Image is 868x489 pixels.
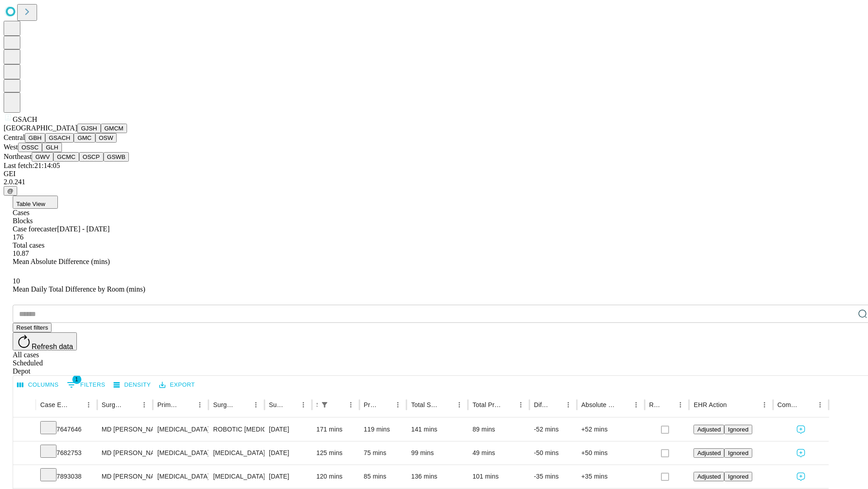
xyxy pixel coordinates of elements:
[181,398,193,411] button: Sort
[318,398,331,411] div: 1 active filter
[13,277,20,285] span: 10
[617,398,630,411] button: Sort
[13,225,57,233] span: Case forecaster
[728,450,748,456] span: Ignored
[157,401,180,408] div: Primary Service
[581,401,616,408] div: Absolute Difference
[724,448,752,458] button: Ignored
[724,425,752,434] button: Ignored
[674,398,687,411] button: Menu
[562,398,575,411] button: Menu
[4,170,864,178] div: GEI
[316,418,355,441] div: 171 mins
[57,225,109,233] span: [DATE] - [DATE]
[728,473,748,480] span: Ignored
[364,441,402,465] div: 75 mins
[344,398,357,411] button: Menu
[269,465,307,488] div: [DATE]
[82,398,95,411] button: Menu
[213,418,259,441] div: ROBOTIC [MEDICAL_DATA] REPAIR [MEDICAL_DATA] INITIAL
[581,441,640,465] div: +50 mins
[65,378,108,392] button: Show filters
[42,143,61,152] button: GLH
[237,398,250,411] button: Sort
[32,152,53,162] button: GWV
[472,401,501,408] div: Total Predicted Duration
[440,398,453,411] button: Sort
[269,418,307,441] div: [DATE]
[472,465,525,488] div: 101 mins
[693,401,726,408] div: EHR Action
[693,448,724,458] button: Adjusted
[411,465,463,488] div: 136 mins
[111,378,153,392] button: Density
[269,441,307,465] div: [DATE]
[250,398,262,411] button: Menu
[7,187,14,194] span: @
[316,465,355,488] div: 120 mins
[53,152,79,162] button: GCMC
[269,401,283,408] div: Surgery Date
[13,115,37,123] span: GSACH
[4,178,864,186] div: 2.0.241
[411,401,439,408] div: Total Scheduled Duration
[13,196,58,209] button: Table View
[472,441,525,465] div: 49 mins
[79,152,104,162] button: OSCP
[4,153,32,160] span: Northeast
[13,241,44,249] span: Total cases
[95,133,117,143] button: OSW
[728,426,748,433] span: Ignored
[364,418,402,441] div: 119 mins
[15,378,61,392] button: Select columns
[534,418,572,441] div: -52 mins
[40,401,69,408] div: Case Epic Id
[40,465,93,488] div: 7893038
[472,418,525,441] div: 89 mins
[332,398,344,411] button: Sort
[801,398,814,411] button: Sort
[125,398,138,411] button: Sort
[157,378,197,392] button: Export
[697,426,721,433] span: Adjusted
[534,441,572,465] div: -50 mins
[18,446,31,461] button: Expand
[77,124,101,133] button: GJSH
[758,398,771,411] button: Menu
[40,418,93,441] div: 7647646
[13,285,145,293] span: Mean Daily Total Difference by Room (mins)
[4,134,25,141] span: Central
[728,398,741,411] button: Sort
[157,465,204,488] div: [MEDICAL_DATA]
[693,472,724,481] button: Adjusted
[649,401,661,408] div: Resolved in EHR
[534,401,548,408] div: Difference
[213,441,259,465] div: [MEDICAL_DATA]
[392,398,404,411] button: Menu
[661,398,674,411] button: Sort
[16,324,48,331] span: Reset filters
[697,450,721,456] span: Adjusted
[13,323,52,332] button: Reset filters
[102,465,148,488] div: MD [PERSON_NAME] [PERSON_NAME] Md
[379,398,392,411] button: Sort
[13,233,24,241] span: 176
[16,201,45,207] span: Table View
[13,332,77,350] button: Refresh data
[318,398,331,411] button: Show filters
[316,401,317,408] div: Scheduled In Room Duration
[157,418,204,441] div: [MEDICAL_DATA]
[581,465,640,488] div: +35 mins
[70,398,82,411] button: Sort
[45,133,74,143] button: GSACH
[514,398,527,411] button: Menu
[13,258,110,265] span: Mean Absolute Difference (mins)
[32,343,73,350] span: Refresh data
[364,401,378,408] div: Predicted In Room Duration
[581,418,640,441] div: +52 mins
[40,441,93,465] div: 7682753
[138,398,151,411] button: Menu
[18,469,31,485] button: Expand
[411,441,463,465] div: 99 mins
[72,375,81,384] span: 1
